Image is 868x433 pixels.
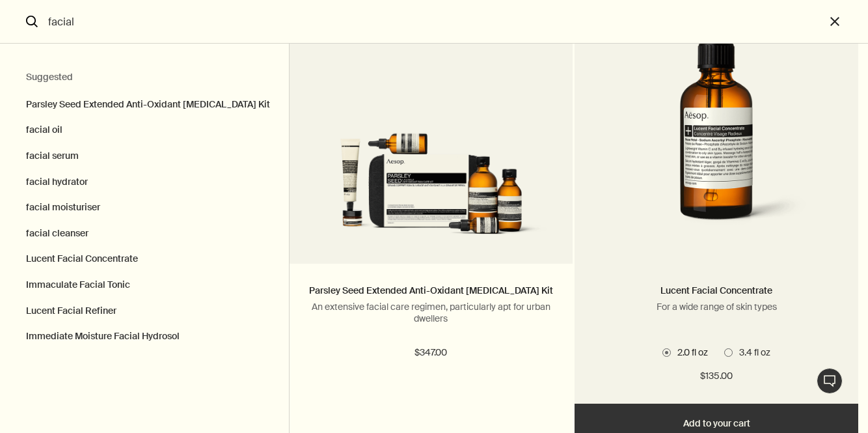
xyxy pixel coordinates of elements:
a: Parsley Seed Anti-Oxidant kit in microfibre case [290,3,573,264]
img: Parsley Seed Anti-Oxidant kit in microfibre case [309,96,554,244]
h2: Suggested [26,70,263,85]
img: Lucent Facial Concentrate in an amber glass bottle with a pipette. [594,5,839,244]
a: Lucent Facial Concentrate [660,285,772,296]
a: Parsley Seed Extended Anti-Oxidant [MEDICAL_DATA] Kit [309,285,553,296]
span: 2.0 fl oz [671,346,708,358]
p: An extensive facial care regimen, particularly apt for urban dwellers [309,301,554,324]
p: For a wide range of skin types [594,301,839,313]
span: 3.4 fl oz [733,346,770,358]
button: Live Assistance [817,368,843,394]
span: $135.00 [700,369,733,384]
a: Lucent Facial Concentrate in an amber glass bottle with a pipette. [575,3,858,264]
span: $347.00 [414,345,447,361]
